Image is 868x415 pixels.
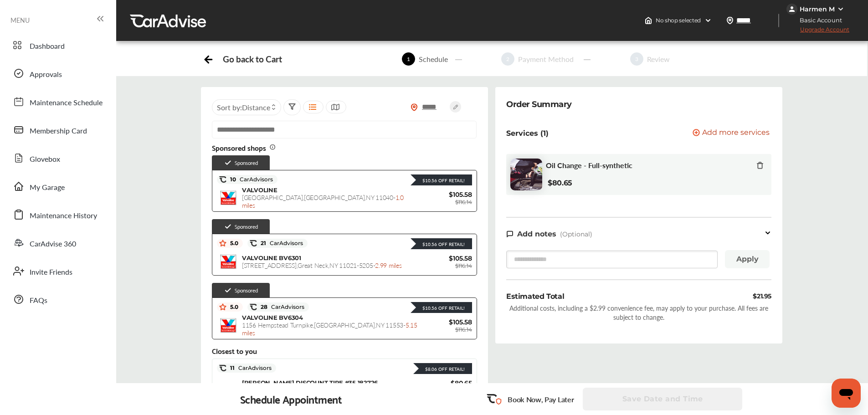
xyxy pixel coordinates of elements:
[8,231,107,255] a: CarAdvise 360
[223,54,282,64] div: Go back to Cart
[10,16,30,24] span: MENU
[418,177,465,184] div: $10.56 Off Retail!
[212,143,276,152] span: Sponsored shops
[645,17,652,24] img: header-home-logo.8d720a4f.svg
[693,129,771,138] a: Add more services
[702,129,770,138] span: Add more services
[224,223,232,231] img: check-icon.521c8815.svg
[704,17,712,24] img: header-down-arrow.9dd2ce7d.svg
[224,287,232,294] img: check-icon.521c8815.svg
[455,199,472,205] span: $116.14
[643,54,673,64] div: Review
[455,262,472,269] span: $116.14
[242,320,417,337] span: 1156 Hempstead Turnpike , [GEOGRAPHIC_DATA] , NY 11553 -
[725,250,770,268] button: Apply
[506,230,514,238] img: note-icon.db9493fa.svg
[212,155,270,170] div: Sponsored
[219,252,237,271] img: logo-valvoline.png
[30,182,65,194] span: My Garage
[250,303,257,311] img: caradvise_icon.5c74104a.svg
[693,129,770,138] button: Add more services
[219,303,226,311] img: star_icon.59ea9307.svg
[219,316,237,334] img: logo-valvoline.png
[506,129,549,138] p: Services (1)
[402,52,415,66] span: 1
[30,154,60,165] span: Glovebox
[30,210,97,222] span: Maintenance History
[417,379,472,387] span: $80.65
[656,17,701,24] span: No shop selected
[8,259,107,283] a: Invite Friends
[506,98,572,111] div: Order Summary
[30,97,103,109] span: Maintenance Schedule
[242,193,404,210] span: [GEOGRAPHIC_DATA] , [GEOGRAPHIC_DATA] , NY 11040 -
[8,174,107,198] a: My Garage
[30,69,62,81] span: Approvals
[800,5,835,13] div: Harmen M
[8,33,107,57] a: Dashboard
[212,219,270,234] div: Sponsored
[8,146,107,170] a: Glovebox
[501,52,514,66] span: 2
[726,17,734,24] img: location_vector.a44bc228.svg
[837,5,844,13] img: WGsFRI8htEPBVLJbROoPRyZpYNWhNONpIPPETTm6eUC0GeLEiAAAAAElFTkSuQmCC
[242,379,378,386] span: [PERSON_NAME] DISCOUNT TIRE #35 182726
[242,314,303,321] span: VALVOLINE BV6304
[224,159,232,167] img: check-icon.521c8815.svg
[212,347,477,355] div: Closest to you
[787,15,849,25] span: Basic Account
[257,240,303,247] span: 21
[219,364,226,372] img: caradvise_icon.5c74104a.svg
[267,304,304,310] span: CarAdvisors
[266,240,303,246] span: CarAdvisors
[546,161,632,169] span: Oil Change - Full-synthetic
[778,14,779,27] img: header-divider.bc55588e.svg
[30,41,65,52] span: Dashboard
[219,176,226,183] img: caradvise_icon.5c74104a.svg
[417,254,472,262] span: $105.58
[257,303,304,311] span: 28
[418,305,465,311] div: $10.56 Off Retail!
[30,238,76,250] span: CarAdvise 360
[411,103,418,111] img: location_vector_orange.38f05af8.svg
[242,186,277,194] span: VALVOLINE
[753,291,771,302] div: $21.95
[236,176,273,183] span: CarAdvisors
[235,365,272,371] span: CarAdvisors
[226,303,238,311] span: 5.0
[242,320,417,337] span: 5.15 miles
[30,266,72,278] span: Invite Friends
[375,261,401,270] span: 2.99 miles
[8,287,107,311] a: FAQs
[30,295,47,307] span: FAQs
[514,54,577,64] div: Payment Method
[8,61,107,85] a: Approvals
[8,118,107,142] a: Membership Card
[242,193,404,210] span: 1.0 miles
[832,379,861,408] iframe: Button to launch messaging window
[506,303,771,322] div: Additional costs, including a $2.99 convenience fee, may apply to your purchase. All fees are sub...
[510,159,542,190] img: oil-change-thumb.jpg
[418,241,465,247] div: $10.56 Off Retail!
[212,283,270,297] div: Sponsored
[415,54,452,64] div: Schedule
[219,189,237,207] img: logo-valvoline.png
[242,254,301,261] span: VALVOLINE BV6301
[217,102,270,113] span: Sort by :
[786,4,797,15] img: jVpblrzwTbfkPYzPPzSLxeg0AAAAASUVORK5CYII=
[250,240,257,247] img: caradvise_icon.5c74104a.svg
[417,318,472,326] span: $105.58
[455,326,472,333] span: $116.14
[506,291,564,302] div: Estimated Total
[226,176,273,183] span: 10
[560,230,592,238] span: (Optional)
[508,394,574,405] p: Book Now, Pay Later
[417,190,472,199] span: $105.58
[242,102,270,113] span: Distance
[226,240,238,247] span: 5.0
[242,261,402,270] span: [STREET_ADDRESS] , Great Neck , NY 11021-5205 -
[8,90,107,113] a: Maintenance Schedule
[517,230,556,238] span: Add notes
[219,240,226,247] img: star_icon.59ea9307.svg
[630,52,643,66] span: 3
